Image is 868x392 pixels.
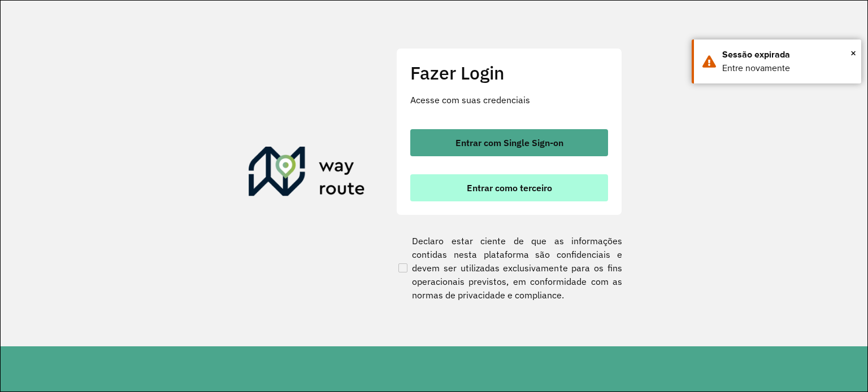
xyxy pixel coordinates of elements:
button: Close [850,45,856,61]
p: Acesse com suas credenciais [410,93,608,107]
label: Declaro estar ciente de que as informações contidas nesta plataforma são confidenciais e devem se... [396,234,622,302]
span: Entrar com Single Sign-on [455,138,563,147]
div: Sessão expirada [722,48,853,61]
span: Entrar como terceiro [467,183,552,192]
span: × [850,45,856,61]
img: Roteirizador AmbevTech [249,147,365,201]
h2: Fazer Login [410,62,608,83]
button: button [410,129,608,156]
button: button [410,174,608,201]
div: Entre novamente [722,61,853,75]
